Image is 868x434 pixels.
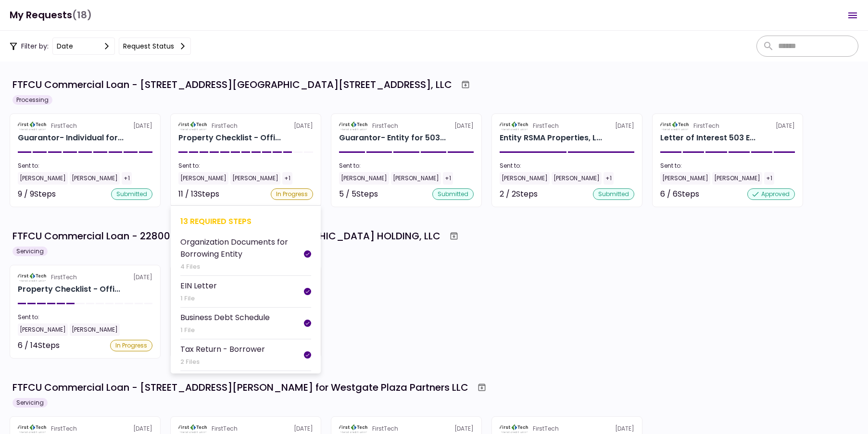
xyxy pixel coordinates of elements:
div: 2 Files [180,357,265,367]
div: +1 [764,172,774,185]
div: 1 File [180,325,270,335]
img: Partner logo [178,122,208,130]
div: [PERSON_NAME] [70,172,120,185]
div: +1 [122,172,132,185]
div: [DATE] [339,424,474,433]
div: EIN Letter [180,280,217,292]
div: Sent to: [18,161,152,170]
div: submitted [593,188,634,200]
div: [PERSON_NAME] [18,172,68,185]
div: [DATE] [339,122,474,130]
div: FirstTech [533,122,559,130]
div: [DATE] [18,122,152,130]
div: +1 [443,172,453,185]
img: Partner logo [500,424,529,433]
div: Sent to: [18,313,152,322]
div: Letter of Interest 503 E 6th Street Del Rio [660,132,755,144]
div: [DATE] [500,424,634,433]
div: FTFCU Commercial Loan - [STREET_ADDRESS][GEOGRAPHIC_DATA][STREET_ADDRESS], LLC [13,77,452,92]
div: [PERSON_NAME] [230,172,280,185]
div: 9 / 9 Steps [18,188,56,200]
div: Guarantor- Entity for 503 E 6th Street Del Rio TX, LLC SHB Properties, LLC [339,132,446,144]
div: Sent to: [339,161,474,170]
img: Partner logo [339,122,368,130]
div: [PERSON_NAME] [500,172,550,185]
div: [DATE] [18,424,152,433]
div: In Progress [110,340,152,351]
div: 6 / 14 Steps [18,340,60,351]
div: 11 / 13 Steps [178,188,219,200]
div: [PERSON_NAME] [660,172,710,185]
div: [PERSON_NAME] [70,323,120,336]
div: Sent to: [660,161,795,170]
img: Partner logo [18,424,47,433]
div: Entity RSMA Properties, LLC [500,132,602,144]
div: 6 / 6 Steps [660,188,699,200]
div: [PERSON_NAME] [391,172,441,185]
div: [PERSON_NAME] [712,172,762,185]
div: Sent to: [500,161,634,170]
div: [PERSON_NAME] [18,323,68,336]
div: FirstTech [693,122,719,130]
div: Tax Return - Borrower [180,343,265,355]
img: Partner logo [178,424,208,433]
button: Archive workflow [457,76,474,93]
div: FirstTech [533,424,559,433]
div: FTFCU Commercial Loan - 22800-[STREET_ADDRESS][GEOGRAPHIC_DATA] HOLDING, LLC [13,229,440,243]
div: Guarantor- Individual for 503 E 6th Street Del Rio TX, LLC Jeremy Hamilton [18,132,124,144]
div: [DATE] [18,273,152,282]
div: 5 / 5 Steps [339,188,378,200]
button: Request status [119,37,191,55]
div: Organization Documents for Borrowing Entity [180,236,304,260]
div: submitted [432,188,474,200]
div: Servicing [13,247,48,256]
div: [PERSON_NAME] [552,172,602,185]
button: Open menu [841,4,864,27]
div: FirstTech [212,122,238,130]
div: Property Checklist - Office Retail for 503 E 6th Street Del Rio TX, LLC 503 E 6th Street [178,132,281,144]
div: approved [747,188,795,200]
div: Business Debt Schedule [180,311,270,323]
div: In Progress [271,188,313,200]
div: 13 required steps [180,215,311,227]
button: Archive workflow [445,227,463,245]
div: +1 [282,172,292,185]
div: date [57,41,73,51]
div: 4 Files [180,262,304,272]
div: Filter by: [10,37,191,55]
div: FirstTech [372,122,398,130]
div: [DATE] [178,424,313,433]
img: Partner logo [339,424,368,433]
div: 2 / 2 Steps [500,188,538,200]
h1: My Requests [10,5,92,25]
div: Processing [13,95,52,105]
div: FirstTech [212,424,238,433]
img: Partner logo [500,122,529,130]
div: [PERSON_NAME] [339,172,389,185]
img: Partner logo [18,273,47,282]
div: FirstTech [372,424,398,433]
div: [DATE] [660,122,795,130]
div: Sent to: [178,161,313,170]
div: Property Checklist - Office Retail 22800-22840 Lake Shore Blvd, Euclid OH 44123 [18,284,120,295]
div: [PERSON_NAME] [178,172,228,185]
div: submitted [111,188,152,200]
span: (18) [72,5,92,25]
img: Partner logo [18,122,47,130]
div: FirstTech [51,273,77,282]
div: [DATE] [178,122,313,130]
div: 1 File [180,294,217,303]
div: FirstTech [51,424,77,433]
div: FirstTech [51,122,77,130]
div: Servicing [13,398,48,408]
div: +1 [604,172,614,185]
div: [DATE] [500,122,634,130]
div: FTFCU Commercial Loan - [STREET_ADDRESS][PERSON_NAME] for Westgate Plaza Partners LLC [13,380,468,395]
img: Partner logo [660,122,690,130]
button: date [52,37,115,55]
button: Archive workflow [473,379,491,396]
